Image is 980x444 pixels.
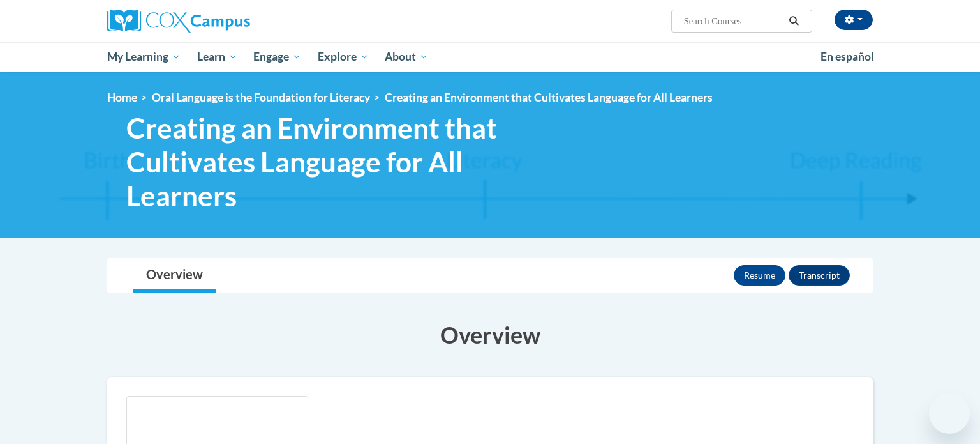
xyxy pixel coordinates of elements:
[318,49,369,65] span: Explore
[835,10,873,30] button: Account Settings
[107,319,873,351] h3: Overview
[107,49,181,65] span: My Learning
[189,42,246,72] a: Learn
[99,42,189,72] a: My Learning
[734,265,785,286] button: Resume
[929,393,970,434] iframe: Button to launch messaging window
[789,17,800,26] i: 
[152,91,370,104] a: Oral Language is the Foundation for Literacy
[253,49,301,65] span: Engage
[107,10,250,33] img: Cox Campus
[812,43,882,70] a: En español
[107,10,350,33] a: Cox Campus
[385,91,713,104] span: Creating an Environment that Cultivates Language for All Learners
[820,50,874,63] span: En español
[88,42,892,72] div: Main menu
[785,13,804,29] button: Search
[377,42,437,72] a: About
[197,49,237,65] span: Learn
[126,111,567,212] span: Creating an Environment that Cultivates Language for All Learners
[385,49,428,65] span: About
[683,13,785,29] input: Search Courses
[245,42,309,72] a: Engage
[789,265,850,286] button: Transcript
[309,42,377,72] a: Explore
[107,91,137,104] a: Home
[133,259,216,293] a: Overview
